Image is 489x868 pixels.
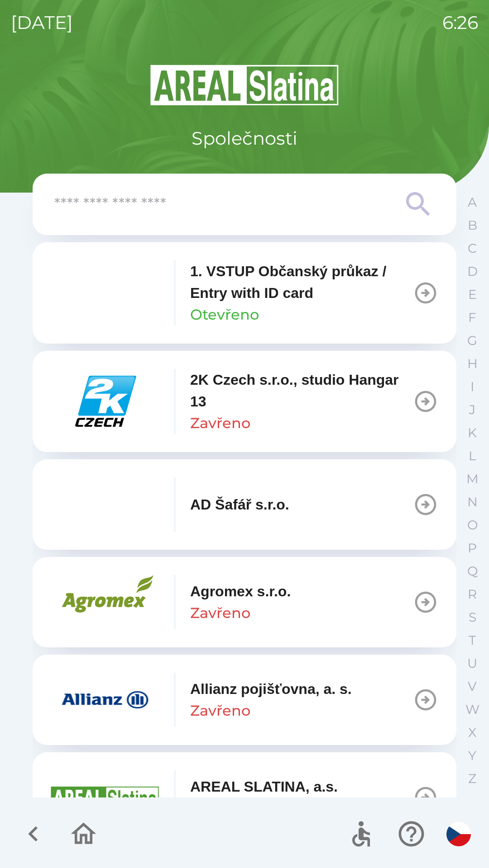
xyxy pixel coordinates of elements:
[470,379,474,395] p: I
[442,9,478,36] p: 6:26
[461,560,484,583] button: Q
[468,540,477,556] p: P
[190,304,259,325] p: Otevřeno
[461,260,484,283] button: D
[461,467,484,491] button: M
[467,264,478,279] p: D
[468,586,477,602] p: R
[33,752,456,843] button: AREAL SLATINA, a.s.Zavřeno
[446,822,471,846] img: cs flag
[190,580,291,602] p: Agromex s.r.o.
[469,609,476,625] p: S
[190,260,413,304] p: 1. VSTUP Občanský průkaz / Entry with ID card
[190,700,250,722] p: Zavřeno
[468,241,477,256] p: C
[51,770,159,825] img: aad3f322-fb90-43a2-be23-5ead3ef36ce5.png
[51,673,159,727] img: f3415073-8ef0-49a2-9816-fbbc8a42d535.png
[468,748,476,764] p: Y
[33,63,456,107] img: Logo
[467,494,478,510] p: N
[468,310,476,325] p: F
[461,698,484,721] button: W
[468,771,476,787] p: Z
[468,217,477,233] p: B
[11,9,73,36] p: [DATE]
[461,283,484,306] button: E
[467,656,477,671] p: U
[190,494,289,515] p: AD Šafář s.r.o.
[461,514,484,537] button: O
[461,191,484,214] button: A
[467,517,478,533] p: O
[461,214,484,237] button: B
[461,744,484,767] button: Y
[461,583,484,606] button: R
[461,652,484,675] button: U
[465,702,479,717] p: W
[190,776,338,797] p: AREAL SLATINA, a.s.
[51,266,159,320] img: 79c93659-7a2c-460d-85f3-2630f0b529cc.png
[190,678,352,700] p: Allianz pojišťovna, a. s.
[461,306,484,329] button: F
[190,412,250,434] p: Zavřeno
[469,402,475,418] p: J
[467,563,478,579] p: Q
[466,471,479,487] p: M
[468,725,476,741] p: X
[461,606,484,629] button: S
[461,721,484,744] button: X
[467,356,478,372] p: H
[461,398,484,421] button: J
[461,491,484,514] button: N
[461,675,484,698] button: V
[190,369,413,412] p: 2K Czech s.r.o., studio Hangar 13
[461,444,484,467] button: L
[469,632,476,648] p: T
[467,333,477,349] p: G
[190,602,250,624] p: Zavřeno
[51,575,159,629] img: 33c739ec-f83b-42c3-a534-7980a31bd9ae.png
[33,351,456,452] button: 2K Czech s.r.o., studio Hangar 13Zavřeno
[461,629,484,652] button: T
[461,329,484,352] button: G
[33,655,456,745] button: Allianz pojišťovna, a. s.Zavřeno
[33,557,456,647] button: Agromex s.r.o.Zavřeno
[461,537,484,560] button: P
[468,425,477,441] p: K
[468,679,477,694] p: V
[468,287,477,302] p: E
[33,242,456,344] button: 1. VSTUP Občanský průkaz / Entry with ID cardOtevřeno
[461,375,484,398] button: I
[33,459,456,550] button: AD Šafář s.r.o.
[461,421,484,444] button: K
[192,125,297,152] p: Společnosti
[461,767,484,790] button: Z
[469,448,476,464] p: L
[461,352,484,375] button: H
[51,374,159,429] img: 46855577-05aa-44e5-9e88-426d6f140dc0.png
[468,194,477,210] p: A
[51,477,159,532] img: fe4c8044-c89c-4fb5-bacd-c2622eeca7e4.png
[461,237,484,260] button: C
